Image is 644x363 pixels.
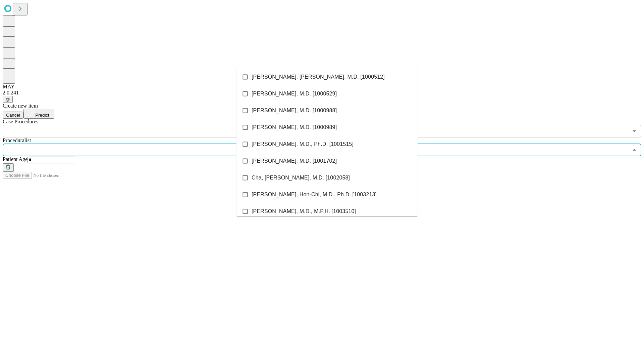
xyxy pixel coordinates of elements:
[35,113,49,118] span: Predict
[252,207,356,215] span: [PERSON_NAME], M.D., M.P.H. [1003510]
[252,73,385,81] span: [PERSON_NAME], [PERSON_NAME], M.D. [1000512]
[23,109,54,119] button: Predict
[3,112,23,119] button: Cancel
[3,96,13,103] button: @
[3,84,641,90] div: MAY
[252,140,354,148] span: [PERSON_NAME], M.D., Ph.D. [1001515]
[3,156,28,162] span: Patient Age
[630,126,639,136] button: Open
[252,90,337,98] span: [PERSON_NAME], M.D. [1000529]
[3,103,38,109] span: Create new item
[252,157,337,165] span: [PERSON_NAME], M.D. [1001702]
[252,123,337,131] span: [PERSON_NAME], M.D. [1000989]
[6,113,20,118] span: Cancel
[3,90,641,96] div: 2.0.241
[252,107,337,115] span: [PERSON_NAME], M.D. [1000988]
[5,97,10,102] span: @
[630,145,639,155] button: Close
[3,137,31,143] span: Proceduralist
[3,119,38,124] span: Scheduled Procedure
[252,191,377,199] span: [PERSON_NAME], Hon-Chi, M.D., Ph.D. [1003213]
[252,174,350,182] span: Cha, [PERSON_NAME], M.D. [1002058]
